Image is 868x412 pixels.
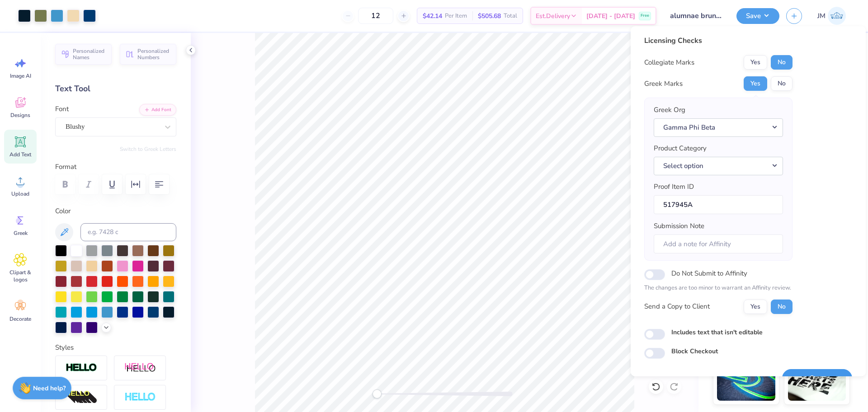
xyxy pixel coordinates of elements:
button: No [771,300,793,314]
span: Add Text [9,151,31,158]
span: Clipart & logos [5,269,35,283]
span: Per Item [445,11,467,21]
button: Personalized Names [55,44,112,65]
div: Text Tool [55,83,176,95]
img: Water based Ink [788,356,846,401]
input: Untitled Design [663,7,730,25]
button: Save [782,369,852,388]
button: Save [736,8,779,24]
span: Image AI [10,72,31,80]
div: Greek Marks [644,79,683,89]
button: No [771,76,793,91]
span: $42.14 [423,11,442,21]
img: Glow in the Dark Ink [717,356,775,401]
label: Color [55,206,176,216]
label: Do Not Submit to Affinity [671,267,747,279]
button: Yes [744,76,767,91]
label: Proof Item ID [654,182,694,192]
input: e.g. 7428 c [80,223,176,241]
button: No [771,55,793,70]
span: Personalized Numbers [137,48,171,61]
img: Negative Space [124,392,156,403]
span: $505.68 [478,11,501,21]
span: [DATE] - [DATE] [586,11,635,21]
button: Yes [744,300,767,314]
div: Send a Copy to Client [644,301,710,312]
button: Select option [654,157,783,175]
input: Add a note for Affinity [654,234,783,254]
strong: Need help? [33,384,66,393]
label: Format [55,162,176,172]
span: Est. Delivery [536,11,570,21]
div: Collegiate Marks [644,57,694,68]
button: Yes [744,55,767,70]
label: Block Checkout [671,346,718,356]
label: Includes text that isn't editable [671,328,763,337]
div: Licensing Checks [644,35,793,46]
button: Gamma Phi Beta [654,118,783,137]
a: JM [813,7,850,25]
span: Free [641,13,649,19]
button: Add Font [139,104,176,116]
label: Font [55,104,69,114]
div: Accessibility label [373,389,382,398]
p: The changes are too minor to warrant an Affinity review. [644,284,793,293]
label: Greek Org [654,105,685,115]
label: Submission Note [654,221,704,231]
img: Stroke [66,363,97,373]
img: John Michael Binayas [828,7,846,25]
span: Upload [11,190,29,197]
span: JM [817,11,826,21]
label: Product Category [654,143,707,154]
img: Shadow [124,362,156,374]
img: 3D Illusion [66,390,97,405]
input: – – [358,8,393,24]
span: Greek [14,229,28,237]
button: Personalized Numbers [120,44,176,65]
label: Styles [55,342,74,353]
span: Decorate [9,315,31,323]
span: Personalized Names [73,48,106,61]
button: Switch to Greek Letters [120,145,176,153]
span: Designs [10,112,30,119]
span: Total [504,11,517,21]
